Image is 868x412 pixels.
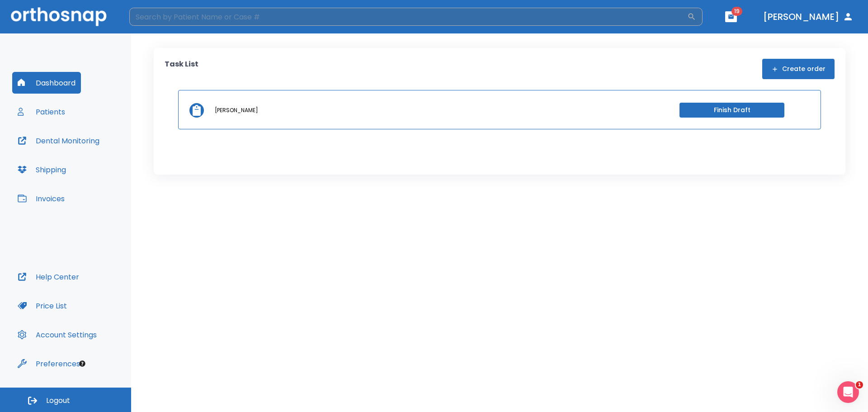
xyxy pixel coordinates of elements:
[129,8,687,26] input: Search by Patient Name or Case #
[731,7,742,16] span: 19
[12,101,71,123] button: Patients
[12,159,71,180] button: Shipping
[46,396,70,406] span: Logout
[12,130,105,152] button: Dental Monitoring
[12,266,85,288] button: Help Center
[12,324,102,346] button: Account Settings
[856,381,863,388] span: 1
[12,353,85,374] button: Preferences
[12,72,81,94] button: Dashboard
[759,9,857,25] button: [PERSON_NAME]
[11,7,107,26] img: Orthosnap
[215,106,258,114] p: [PERSON_NAME]
[165,59,198,79] p: Task List
[12,295,72,317] button: Price List
[12,188,70,209] button: Invoices
[78,360,86,368] div: Tooltip anchor
[837,381,859,403] iframe: Intercom live chat
[762,59,835,79] button: Create order
[679,103,784,118] button: Finish Draft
